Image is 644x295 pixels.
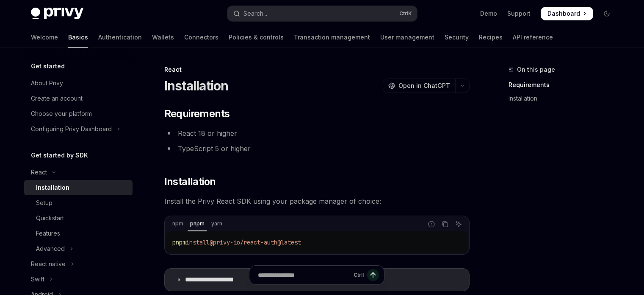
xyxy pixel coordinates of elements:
button: Open search [227,6,417,21]
a: Authentication [98,27,142,48]
div: npm [170,219,186,229]
a: Installation [24,180,133,195]
span: Install the Privy React SDK using your package manager of choice: [164,195,470,207]
button: Toggle Configuring Privy Dashboard section [24,121,133,137]
button: Send message [367,269,379,281]
h5: Get started by SDK [31,150,88,160]
button: Toggle React section [24,165,133,180]
div: React [31,167,47,177]
li: React 18 or higher [164,127,470,139]
a: Requirements [509,78,620,92]
span: @privy-io/react-auth@latest [210,239,301,246]
button: Toggle Swift section [24,272,133,287]
a: Security [445,27,469,48]
a: Support [507,9,531,18]
button: Toggle Advanced section [24,241,133,256]
span: Ctrl K [399,10,412,17]
a: API reference [513,27,553,48]
div: Quickstart [36,213,64,223]
button: Copy the contents from the code block [439,219,451,230]
input: Ask a question... [258,266,350,284]
img: dark logo [31,8,83,20]
a: Welcome [31,27,58,48]
div: yarn [209,219,225,229]
div: React [164,65,470,74]
div: Advanced [36,244,65,254]
h1: Installation [164,78,229,93]
a: Demo [480,9,497,18]
div: Setup [36,198,53,208]
div: Create an account [31,93,83,104]
a: Basics [68,27,88,48]
button: Ask AI [453,219,464,230]
a: Wallets [152,27,174,48]
a: Policies & controls [229,27,284,48]
a: About Privy [24,76,133,91]
span: Dashboard [547,9,580,18]
div: pnpm [188,219,207,229]
div: React native [31,259,66,269]
div: Swift [31,274,44,284]
h5: Get started [31,61,65,71]
a: Recipes [479,27,503,48]
span: Installation [164,175,216,188]
button: Open in ChatGPT [383,79,455,93]
div: Installation [36,183,69,193]
a: Quickstart [24,211,133,226]
a: Setup [24,195,133,211]
div: Configuring Privy Dashboard [31,124,112,134]
button: Toggle dark mode [600,7,614,20]
button: Toggle React native section [24,256,133,272]
div: Search... [243,8,267,19]
div: About Privy [31,78,63,88]
span: install [186,239,210,246]
li: TypeScript 5 or higher [164,143,470,155]
a: Choose your platform [24,106,133,121]
a: Features [24,226,133,241]
a: Create an account [24,91,133,106]
span: Open in ChatGPT [398,81,450,90]
a: Transaction management [294,27,370,48]
span: On this page [517,65,555,75]
span: Requirements [164,107,230,121]
button: Report incorrect code [426,219,437,230]
a: Connectors [184,27,218,48]
a: User management [380,27,434,48]
div: Features [36,228,60,239]
a: Dashboard [541,7,593,20]
span: pnpm [172,239,186,246]
div: Choose your platform [31,109,92,119]
a: Installation [509,92,620,105]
